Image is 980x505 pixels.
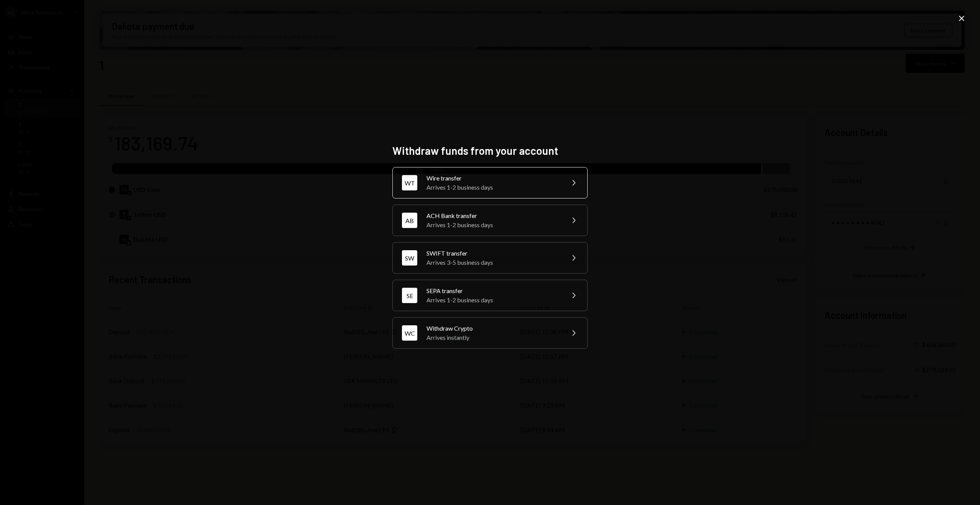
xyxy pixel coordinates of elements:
div: Arrives 3-5 business days [426,258,560,267]
div: SWIFT transfer [426,249,560,258]
div: WC [402,325,417,341]
h2: Withdraw funds from your account [392,143,588,158]
button: SWSWIFT transferArrives 3-5 business days [392,242,588,274]
div: SE [402,288,417,303]
button: SESEPA transferArrives 1-2 business days [392,280,588,311]
button: WTWire transferArrives 1-2 business days [392,167,588,198]
div: WT [402,175,417,190]
div: SEPA transfer [426,286,560,295]
div: Wire transfer [426,174,560,183]
div: Withdraw Crypto [426,324,560,333]
button: WCWithdraw CryptoArrives instantly [392,317,588,349]
div: AB [402,213,417,228]
div: Arrives instantly [426,333,560,342]
div: Arrives 1-2 business days [426,183,560,192]
div: Arrives 1-2 business days [426,220,560,230]
div: ACH Bank transfer [426,211,560,220]
div: Arrives 1-2 business days [426,295,560,305]
button: ABACH Bank transferArrives 1-2 business days [392,205,588,236]
div: SW [402,250,417,266]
